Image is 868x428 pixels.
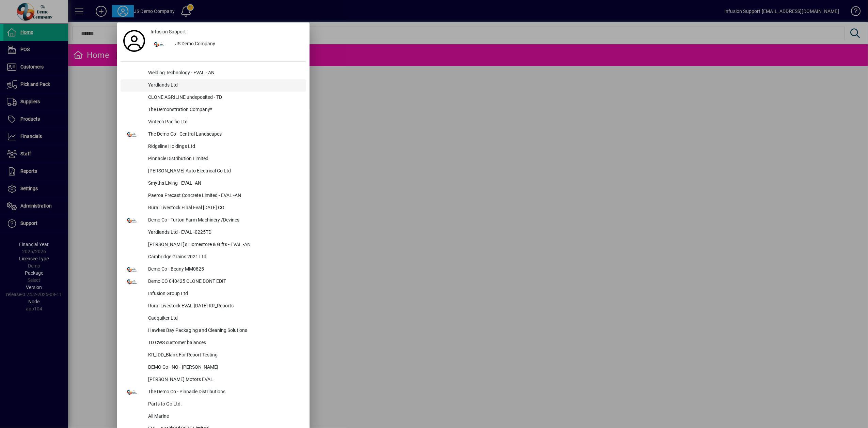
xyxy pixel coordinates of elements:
[143,325,306,337] div: Hawkes Bay Packaging and Cleaning Solutions
[121,251,306,263] button: Cambridge Grains 2021 Ltd
[143,276,306,288] div: Demo CO 040425 CLONE DONT EDIT
[143,92,306,104] div: CLONE AGRILINE undeposited - TD
[121,325,306,337] button: Hawkes Bay Packaging and Cleaning Solutions
[121,141,306,153] button: Ridgeline Holdings Ltd
[121,214,306,227] button: Demo Co - Turton Farm Machinery /Devines
[148,38,306,50] button: JS Demo Company
[143,288,306,300] div: Infusion Group Ltd
[121,337,306,349] button: TD CWS customer balances
[121,202,306,214] button: Rural Livestock FInal Eval [DATE] CG
[121,300,306,312] button: Rural Livestock EVAL [DATE] KR_Reports
[121,165,306,178] button: [PERSON_NAME] Auto Electrical Co Ltd
[143,227,306,239] div: Yardlands Ltd - EVAL -0225TD
[121,312,306,325] button: Cadquiker Ltd
[143,190,306,202] div: Paeroa Precast Concrete Limited - EVAL -AN
[143,141,306,153] div: Ridgeline Holdings Ltd
[121,116,306,128] button: Vintech Pacific Ltd
[121,386,306,398] button: The Demo Co - Pinnacle Distributions
[143,104,306,116] div: The Demonstration Company*
[143,202,306,214] div: Rural Livestock FInal Eval [DATE] CG
[121,79,306,92] button: Yardlands Ltd
[121,190,306,202] button: Paeroa Precast Concrete Limited - EVAL -AN
[151,28,186,35] span: Infusion Support
[121,128,306,141] button: The Demo Co - Central Landscapes
[121,153,306,165] button: Pinnacle Distribution Limited
[121,288,306,300] button: Infusion Group Ltd
[143,178,306,190] div: Smyths Living - EVAL -AN
[143,79,306,92] div: Yardlands Ltd
[143,411,306,423] div: All Marine
[143,153,306,165] div: Pinnacle Distribution Limited
[143,300,306,312] div: Rural Livestock EVAL [DATE] KR_Reports
[143,337,306,349] div: TD CWS customer balances
[143,398,306,411] div: Parts to Go Ltd.
[143,374,306,386] div: [PERSON_NAME] Motors EVAL
[148,26,306,38] a: Infusion Support
[121,35,148,47] a: Profile
[143,386,306,398] div: The Demo Co - Pinnacle Distributions
[121,92,306,104] button: CLONE AGRILINE undeposited - TD
[121,178,306,190] button: Smyths Living - EVAL -AN
[170,38,306,50] div: JS Demo Company
[121,104,306,116] button: The Demonstration Company*
[143,263,306,276] div: Demo Co - Beany MM0825
[143,251,306,263] div: Cambridge Grains 2021 Ltd
[143,239,306,251] div: [PERSON_NAME]'s Homestore & Gifts - EVAL -AN
[143,67,306,79] div: Welding Technology - EVAL - AN
[143,349,306,362] div: KR_IDD_Blank For Report Testing
[121,374,306,386] button: [PERSON_NAME] Motors EVAL
[143,165,306,178] div: [PERSON_NAME] Auto Electrical Co Ltd
[121,239,306,251] button: [PERSON_NAME]'s Homestore & Gifts - EVAL -AN
[121,227,306,239] button: Yardlands Ltd - EVAL -0225TD
[121,398,306,411] button: Parts to Go Ltd.
[121,411,306,423] button: All Marine
[121,276,306,288] button: Demo CO 040425 CLONE DONT EDIT
[143,128,306,141] div: The Demo Co - Central Landscapes
[121,362,306,374] button: DEMO Co - NO - [PERSON_NAME]
[121,263,306,276] button: Demo Co - Beany MM0825
[143,362,306,374] div: DEMO Co - NO - [PERSON_NAME]
[121,67,306,79] button: Welding Technology - EVAL - AN
[121,349,306,362] button: KR_IDD_Blank For Report Testing
[143,116,306,128] div: Vintech Pacific Ltd
[143,214,306,227] div: Demo Co - Turton Farm Machinery /Devines
[143,312,306,325] div: Cadquiker Ltd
